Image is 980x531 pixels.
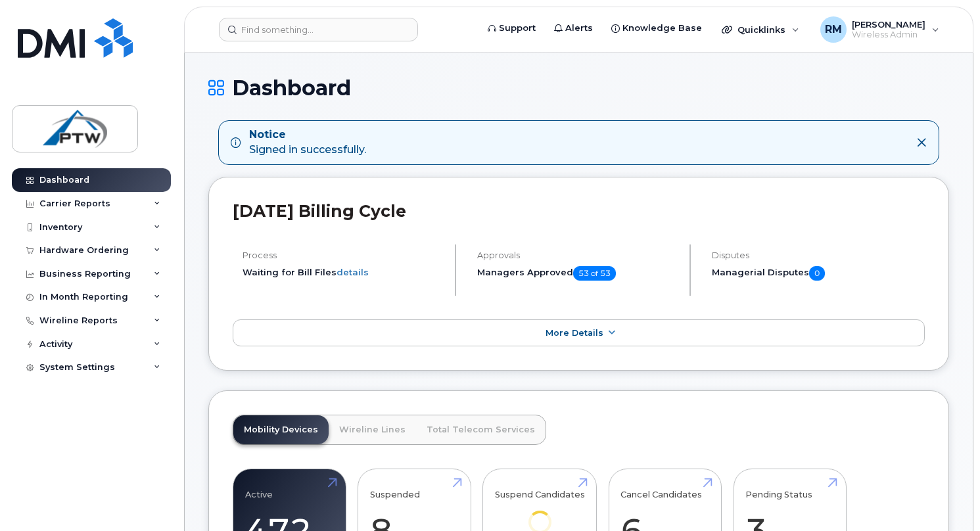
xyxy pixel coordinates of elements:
[243,250,444,260] h4: Process
[712,250,925,260] h4: Disputes
[477,266,678,281] h5: Managers Approved
[546,328,603,338] span: More Details
[573,266,616,281] span: 53 of 53
[809,266,825,281] span: 0
[233,201,925,221] h2: [DATE] Billing Cycle
[249,127,366,158] div: Signed in successfully.
[208,76,949,99] h1: Dashboard
[233,415,329,444] a: Mobility Devices
[329,415,416,444] a: Wireline Lines
[249,127,366,143] strong: Notice
[712,266,925,281] h5: Managerial Disputes
[416,415,546,444] a: Total Telecom Services
[477,250,678,260] h4: Approvals
[243,266,444,279] li: Waiting for Bill Files
[337,267,369,277] a: details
